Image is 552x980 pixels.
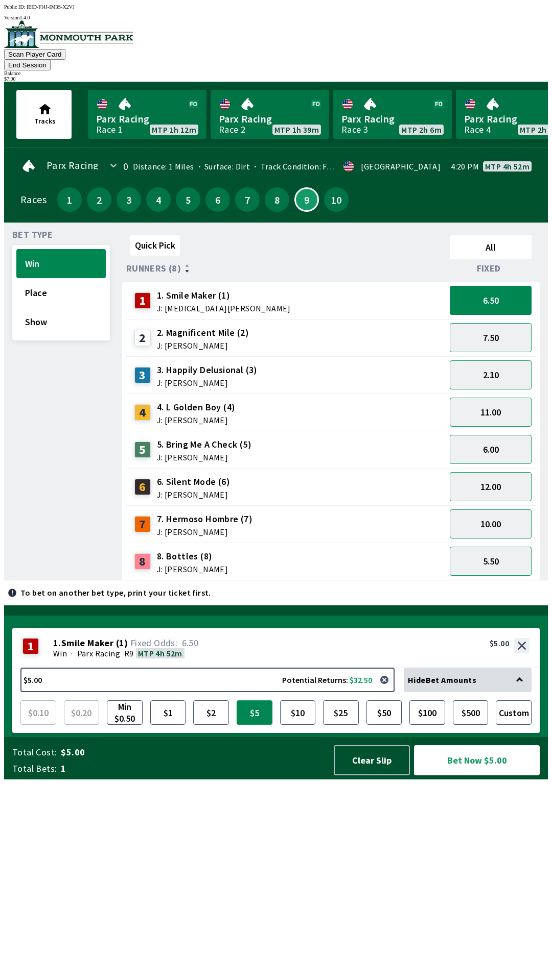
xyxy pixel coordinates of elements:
button: 12.00 [450,472,532,501]
span: 5.50 [483,555,499,567]
span: Total Cost: [12,746,57,758]
span: 2. Magnificent Mile (2) [157,326,249,339]
span: 4. L Golden Boy (4) [157,401,236,414]
button: Win [16,249,106,278]
p: To bet on another bet type, print your ticket first. [20,589,211,597]
span: J: [PERSON_NAME] [157,528,252,536]
div: 3 [134,367,151,383]
a: Parx RacingRace 3MTP 2h 6m [333,90,452,139]
div: 7 [134,516,151,532]
span: Distance: 1 Miles [133,161,194,171]
span: 7 [238,196,257,203]
span: MTP 2h 6m [401,126,442,134]
button: 7 [235,187,260,212]
button: Show [16,307,106,336]
div: $5.00 [490,638,509,648]
button: Quick Pick [130,235,180,256]
span: 7. Hermoso Hombre (7) [157,512,252,526]
button: 6 [205,187,230,212]
div: 1 [134,292,151,309]
span: 11.00 [480,406,501,418]
span: J: [MEDICAL_DATA][PERSON_NAME] [157,304,291,312]
span: Clear Slip [343,754,401,766]
span: Win [53,648,67,658]
span: Total Bets: [12,763,57,775]
span: Fixed [477,264,501,273]
span: Min $0.50 [109,703,140,722]
span: 1 [60,196,79,203]
button: 5.50 [450,547,532,576]
div: Version 1.4.0 [4,15,548,20]
span: MTP 4h 52m [485,162,530,170]
span: Parx Racing [77,648,120,658]
span: 5 [178,196,198,203]
span: Smile Maker [61,638,113,648]
span: MTP 4h 52m [138,648,182,658]
span: 12.00 [480,481,501,493]
span: Win [25,258,97,269]
div: 8 [134,553,151,570]
div: Race 2 [219,126,245,134]
button: $50 [366,700,402,725]
div: 0 [123,162,128,170]
span: Parx Racing [219,112,321,126]
span: $500 [455,703,486,722]
span: 6.50 [182,637,199,649]
button: Scan Player Card [4,49,65,60]
span: J: [PERSON_NAME] [157,491,230,499]
button: 5 [176,187,200,212]
button: 11.00 [450,398,532,427]
span: 10 [327,196,346,203]
span: $2 [196,703,226,722]
span: Custom [498,703,529,722]
button: 4 [146,187,171,212]
span: Parx Racing [96,112,198,126]
div: Race 4 [464,126,491,134]
div: $ 7.00 [4,76,548,82]
button: 6.50 [450,286,532,315]
button: 2.10 [450,360,532,389]
span: 8. Bottles (8) [157,550,228,563]
span: MTP 1h 39m [274,126,319,134]
span: $25 [326,703,356,722]
span: J: [PERSON_NAME] [157,416,236,424]
span: J: [PERSON_NAME] [157,565,228,573]
button: $2 [193,700,229,725]
span: 10.00 [480,518,501,530]
button: $10 [280,700,316,725]
span: 6 [208,196,227,203]
span: 4:20 PM [451,162,479,170]
span: Parx Racing [341,112,444,126]
span: 2 [89,196,109,203]
span: Tracks [34,116,56,126]
span: Show [25,316,97,328]
div: Races [20,195,47,204]
span: 6. Silent Mode (6) [157,475,230,488]
span: Hide Bet Amounts [408,675,476,685]
div: 4 [134,404,151,421]
span: $5.00 [61,746,324,758]
div: Race 1 [96,126,123,134]
span: 7.50 [483,332,499,344]
button: 10 [324,187,349,212]
button: $5 [237,700,272,725]
span: 1 . [53,638,61,648]
span: Runners (8) [126,264,181,273]
span: Surface: Dirt [194,161,250,171]
span: IEID-FI4J-IM3S-X2VJ [27,4,75,10]
div: 6 [134,479,151,495]
span: Bet Now $5.00 [423,754,531,767]
div: Fixed [446,263,536,274]
a: Parx RacingRace 1MTP 1h 12m [88,90,206,139]
span: 4 [149,196,168,203]
span: J: [PERSON_NAME] [157,341,249,350]
div: Runners (8) [126,263,446,274]
button: Place [16,278,106,307]
button: End Session [4,60,51,70]
img: venue logo [4,20,133,48]
button: 10.00 [450,509,532,538]
button: 3 [117,187,141,212]
span: MTP 1h 12m [152,126,196,134]
button: All [450,235,532,259]
span: Parx Racing [47,161,99,169]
